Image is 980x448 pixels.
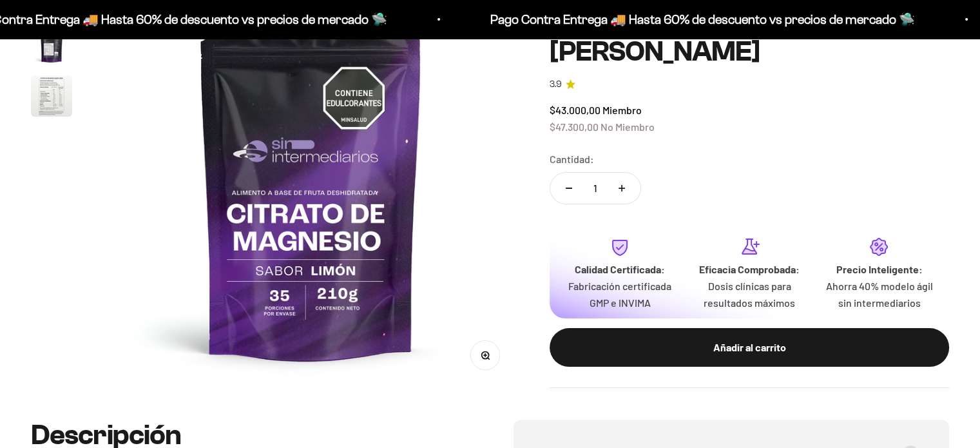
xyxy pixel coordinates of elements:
[836,264,922,276] strong: Precio Inteligente:
[550,77,949,92] a: 3.93.9 de 5.0 estrellas
[603,173,640,204] button: Aumentar cantidad
[602,104,642,117] span: Miembro
[31,24,72,65] img: Citrato de Magnesio - Sabor Limón
[575,340,923,356] div: Añadir al carrito
[825,278,934,311] p: Ahorra 40% modelo ágil sin intermediarios
[550,151,594,168] label: Cantidad:
[550,104,600,117] span: $43.000,00
[550,121,599,133] span: $47.300,00
[695,278,804,311] p: Dosis clínicas para resultados máximos
[699,264,800,276] strong: Eficacia Comprobada:
[490,9,915,30] p: Pago Contra Entrega 🚚 Hasta 60% de descuento vs precios de mercado 🛸
[31,24,72,69] button: Ir al artículo 2
[600,121,655,133] span: No Miembro
[550,173,588,204] button: Reducir cantidad
[575,264,665,276] strong: Calidad Certificada:
[565,278,674,311] p: Fabricación certificada GMP e INVIMA
[550,329,949,367] button: Añadir al carrito
[550,77,562,92] span: 3.9
[31,75,72,121] button: Ir al artículo 3
[31,75,72,117] img: Citrato de Magnesio - Sabor Limón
